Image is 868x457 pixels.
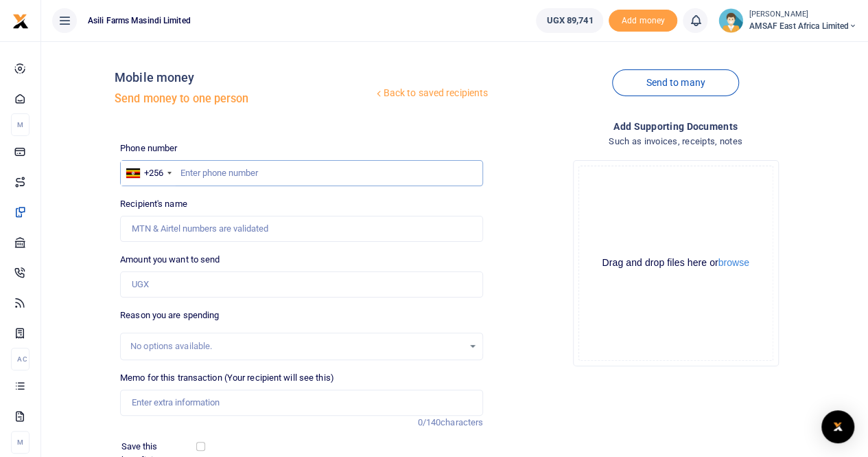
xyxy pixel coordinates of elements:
li: M [11,431,30,454]
li: Ac [11,348,30,370]
label: Memo for this transaction (Your recipient will see this) [120,371,334,385]
img: profile-user [718,8,743,33]
input: UGX [120,271,483,298]
label: Reason you are spending [120,309,219,322]
div: Open Intercom Messenger [821,410,854,443]
div: File Uploader [573,160,779,366]
li: Wallet ballance [530,8,609,33]
li: Toup your wallet [609,10,677,32]
h4: Mobile money [115,70,373,85]
input: MTN & Airtel numbers are validated [120,216,483,242]
h5: Send money to one person [115,92,373,106]
span: AMSAF East Africa Limited [749,20,857,32]
a: Add money [609,14,677,25]
li: M [11,113,30,136]
a: Back to saved recipients [373,81,489,106]
h4: Such as invoices, receipts, notes [494,134,857,149]
button: browse [718,258,749,267]
span: Add money [609,10,677,32]
span: UGX 89,741 [546,14,593,27]
a: logo-small logo-large logo-large [12,15,29,25]
div: Uganda: +256 [121,161,176,186]
label: Recipient's name [120,197,187,211]
h4: Add supporting Documents [494,119,857,134]
a: Send to many [612,69,738,96]
label: Phone number [120,142,177,155]
span: 0/140 [418,417,441,427]
span: Asili Farms Masindi Limited [82,14,196,27]
a: profile-user [PERSON_NAME] AMSAF East Africa Limited [718,8,857,33]
img: logo-small [12,13,29,30]
label: Amount you want to send [120,253,220,267]
span: characters [441,417,483,427]
input: Enter phone number [120,160,483,186]
input: Enter extra information [120,390,483,416]
a: UGX 89,741 [536,8,603,33]
div: No options available. [130,339,463,353]
small: [PERSON_NAME] [749,9,857,21]
div: Drag and drop files here or [579,256,773,269]
div: +256 [144,166,163,180]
